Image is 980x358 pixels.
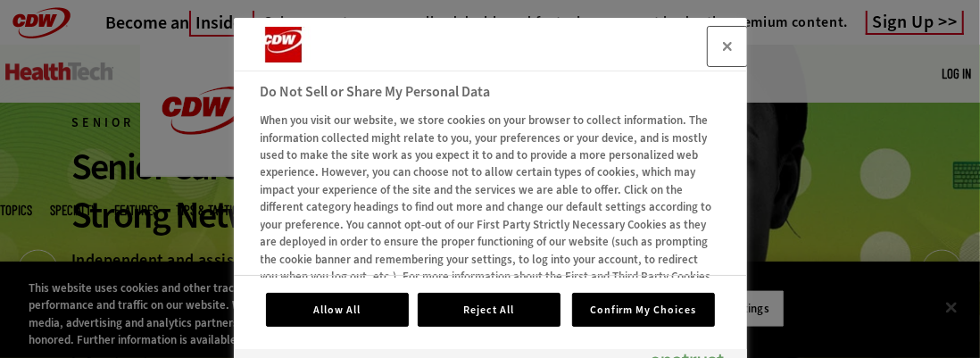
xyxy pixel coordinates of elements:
button: Confirm My Choices [572,293,715,327]
div: When you visit our website, we store cookies on your browser to collect information. The informat... [261,112,718,321]
button: Close [708,27,747,66]
button: Reject All [418,293,561,327]
button: Allow All [266,293,409,327]
img: Company Logo [261,27,347,62]
div: Company Logo [261,27,368,62]
h2: Do Not Sell or Share My Personal Data [261,81,718,103]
